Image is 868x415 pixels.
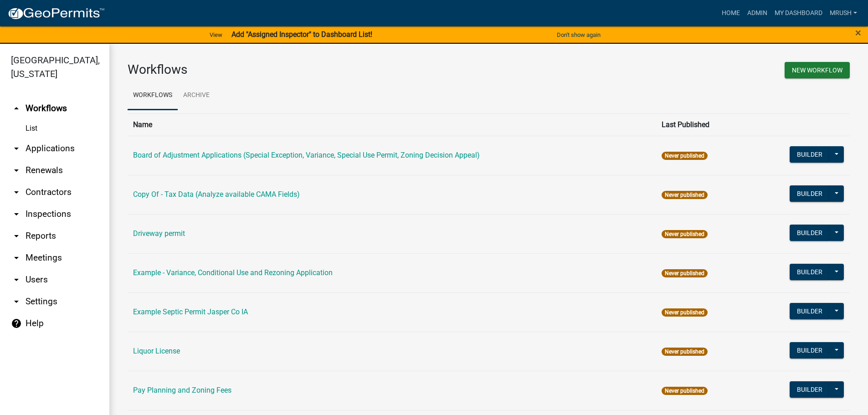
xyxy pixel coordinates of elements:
[11,187,22,198] i: arrow_drop_down
[662,348,708,356] span: Never published
[128,81,178,110] a: Workflows
[231,30,372,39] strong: Add "Assigned Inspector" to Dashboard List!
[790,342,830,359] button: Builder
[662,387,708,395] span: Never published
[11,252,22,263] i: arrow_drop_down
[11,103,22,114] i: arrow_drop_up
[133,347,180,355] a: Liquor License
[553,27,604,42] button: Don't show again
[128,113,656,136] th: Name
[11,231,22,241] i: arrow_drop_down
[133,151,480,159] a: Board of Adjustment Applications (Special Exception, Variance, Special Use Permit, Zoning Decisio...
[11,318,22,329] i: help
[662,152,708,160] span: Never published
[662,269,708,277] span: Never published
[790,185,830,202] button: Builder
[790,264,830,280] button: Builder
[206,27,226,42] a: View
[656,113,752,136] th: Last Published
[128,62,482,77] h3: Workflows
[771,5,826,22] a: My Dashboard
[785,62,850,78] button: New Workflow
[662,308,708,317] span: Never published
[11,274,22,285] i: arrow_drop_down
[11,296,22,307] i: arrow_drop_down
[133,190,300,199] a: Copy Of - Tax Data (Analyze available CAMA Fields)
[826,5,861,22] a: MRush
[855,26,861,39] span: ×
[790,381,830,398] button: Builder
[855,27,861,38] button: Close
[133,307,248,316] a: Example Septic Permit Jasper Co IA
[11,165,22,176] i: arrow_drop_down
[11,143,22,154] i: arrow_drop_down
[11,209,22,220] i: arrow_drop_down
[662,191,708,199] span: Never published
[790,225,830,241] button: Builder
[133,386,231,395] a: Pay Planning and Zoning Fees
[718,5,744,22] a: Home
[790,303,830,319] button: Builder
[178,81,215,110] a: Archive
[662,230,708,238] span: Never published
[133,229,185,238] a: Driveway permit
[744,5,771,22] a: Admin
[133,268,333,277] a: Example - Variance, Conditional Use and Rezoning Application
[790,146,830,163] button: Builder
